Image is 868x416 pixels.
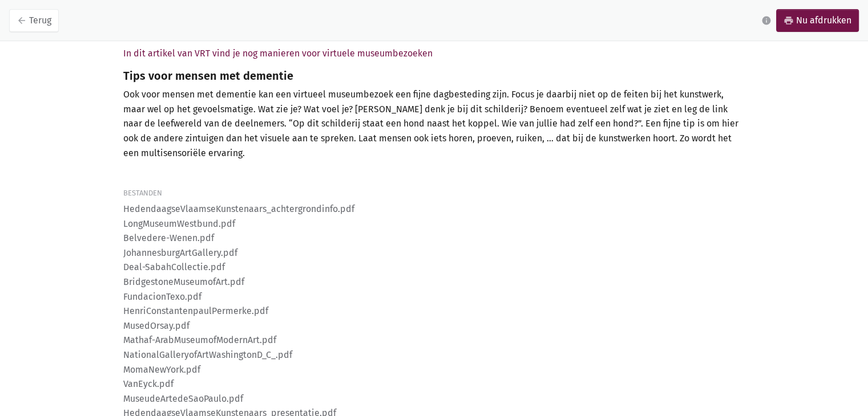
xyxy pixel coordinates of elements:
h5: Tips voor mensen met dementie [123,70,745,83]
li: MuseudeArtedeSaoPaulo.pdf [123,391,745,406]
li: MomaNewYork.pdf [123,362,745,377]
i: print [784,15,794,26]
li: JohannesburgArtGallery.pdf [123,246,745,260]
li: BridgestoneMuseumofArt.pdf [123,275,745,289]
li: VanEyck.pdf [123,377,745,391]
i: info [761,15,772,26]
li: LongMuseumWestbund.pdf [123,217,745,231]
li: NationalGalleryofArtWashingtonD_C_.pdf [123,348,745,362]
li: Mathaf-ArabMuseumofModernArt.pdf [123,333,745,348]
li: HedendaagseVlaamseKunstenaars_achtergrondinfo.pdf [123,202,745,217]
div: Bestanden [123,187,745,199]
li: FundacionTexo.pdf [123,289,745,304]
li: Belvedere-Wenen.pdf [123,231,745,246]
li: Deal-SabahCollectie.pdf [123,260,745,275]
li: HenriConstantenpaulPermerke.pdf [123,304,745,319]
a: In dit artikel van VRT vind je nog manieren voor virtuele museumbezoeken [123,48,433,59]
li: MusedOrsay.pdf [123,319,745,333]
i: arrow_back [17,15,27,26]
p: Ook voor mensen met dementie kan een virtueel museumbezoek een fijne dagbesteding zijn. Focus je ... [123,87,745,160]
a: printNu afdrukken [776,9,859,32]
a: arrow_backTerug [9,9,59,32]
